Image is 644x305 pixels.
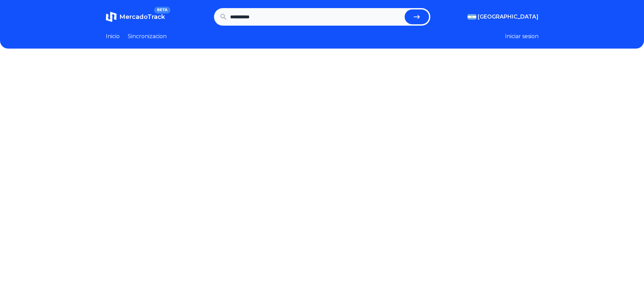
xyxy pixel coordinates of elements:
a: MercadoTrackBETA [106,11,165,22]
a: Sincronizacion [128,32,167,40]
button: Iniciar sesion [505,32,539,40]
span: MercadoTrack [119,13,165,21]
button: [GEOGRAPHIC_DATA] [468,13,539,21]
img: MercadoTrack [106,11,117,22]
a: Inicio [106,32,120,40]
span: BETA [154,7,170,13]
img: Argentina [468,14,476,20]
span: [GEOGRAPHIC_DATA] [478,13,539,21]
